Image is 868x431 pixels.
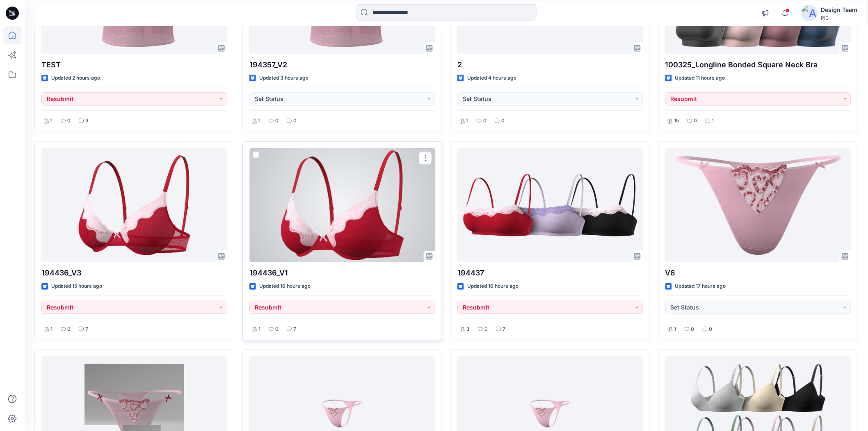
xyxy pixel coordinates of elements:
[674,325,676,334] p: 1
[50,117,53,125] p: 1
[665,59,851,71] p: 100325_Longline Bonded Square Neck Bra
[41,148,227,262] a: 194436_V3
[249,267,435,279] p: 194436_V1
[712,117,714,125] p: 1
[466,117,468,125] p: 1
[466,325,470,334] p: 3
[694,117,697,125] p: 0
[275,117,279,125] p: 0
[802,5,818,21] img: avatar
[50,325,53,334] p: 1
[467,282,519,291] p: Updated 16 hours ago
[85,117,89,125] p: 9
[503,325,505,334] p: 7
[249,59,435,71] p: 194357_V2
[293,117,297,125] p: 0
[709,325,713,334] p: 0
[501,117,505,125] p: 0
[259,74,308,83] p: Updated 3 hours ago
[457,59,643,71] p: 2
[51,74,100,83] p: Updated 2 hours ago
[665,267,851,279] p: V6
[41,59,227,71] p: TEST
[259,282,311,291] p: Updated 16 hours ago
[457,148,643,262] a: 194437
[41,267,227,279] p: 194436_V3
[484,325,488,334] p: 0
[85,325,88,334] p: 7
[675,282,726,291] p: Updated 17 hours ago
[275,325,279,334] p: 0
[457,267,643,279] p: 194437
[675,74,725,83] p: Updated 11 hours ago
[674,117,679,125] p: 15
[293,325,296,334] p: 7
[483,117,487,125] p: 0
[467,74,516,83] p: Updated 4 hours ago
[821,15,858,21] div: PIC
[249,148,435,262] a: 194436_V1
[67,325,71,334] p: 0
[51,282,102,291] p: Updated 15 hours ago
[821,5,858,15] div: Design Team
[665,148,851,262] a: V6
[258,325,260,334] p: 1
[258,117,260,125] p: 1
[691,325,694,334] p: 0
[67,117,71,125] p: 0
